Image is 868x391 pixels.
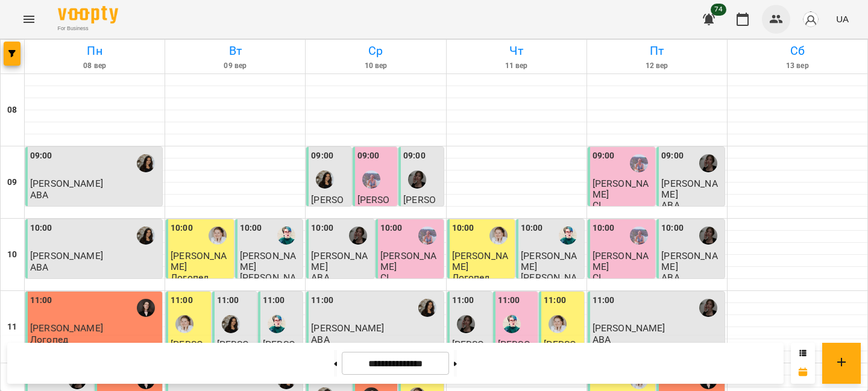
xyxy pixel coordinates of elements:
[452,250,508,272] span: [PERSON_NAME]
[408,170,426,189] img: Данюк Дарина
[30,262,48,272] p: АВА
[268,315,286,333] img: Тетяна Кострицька
[14,5,43,34] button: Menu
[311,294,333,307] label: 11:00
[171,294,193,307] label: 11:00
[362,170,380,189] img: Вікторія Ангела
[380,222,403,235] label: 10:00
[593,322,665,334] span: [PERSON_NAME]
[559,227,577,245] img: Тетяна Кострицька
[240,250,296,272] span: [PERSON_NAME]
[240,222,262,235] label: 10:00
[209,227,227,245] img: Ольга Фурт
[503,315,521,333] img: Тетяна Кострицька
[661,222,684,235] label: 10:00
[418,299,436,317] div: Оксана Шкалей
[549,315,567,333] div: Ольга Фурт
[30,250,103,261] span: [PERSON_NAME]
[357,194,390,227] span: [PERSON_NAME]
[729,60,866,72] h6: 13 вер
[137,299,155,317] img: Жук Вікторія
[30,149,52,163] label: 09:00
[311,149,333,163] label: 09:00
[7,248,17,261] h6: 10
[403,194,436,227] span: [PERSON_NAME]
[699,154,717,172] img: Данюк Дарина
[27,42,163,60] h6: Пн
[457,315,475,333] img: Данюк Дарина
[277,227,295,245] img: Тетяна Кострицька
[802,11,819,28] img: avatar_s.png
[448,42,585,60] h6: Чт
[380,250,436,272] span: [PERSON_NAME]
[699,227,717,245] img: Данюк Дарина
[349,227,367,245] img: Данюк Дарина
[171,272,209,283] p: Логопед
[30,294,52,307] label: 11:00
[593,200,601,210] p: СІ
[593,334,611,345] p: АВА
[521,222,543,235] label: 10:00
[452,222,474,235] label: 10:00
[263,294,285,307] label: 11:00
[137,154,155,172] div: Оксана Шкалей
[30,222,52,235] label: 10:00
[30,190,48,200] p: АВА
[58,6,118,23] img: Voopty Logo
[661,250,717,272] span: [PERSON_NAME]
[498,294,520,307] label: 11:00
[593,272,601,283] p: СІ
[167,42,303,60] h6: Вт
[137,227,155,245] img: Оксана Шкалей
[452,294,474,307] label: 11:00
[7,321,17,334] h6: 11
[661,149,684,163] label: 09:00
[593,294,615,307] label: 11:00
[171,250,227,272] span: [PERSON_NAME]
[593,178,649,199] span: [PERSON_NAME]
[27,60,163,72] h6: 08 вер
[699,299,717,317] img: Данюк Дарина
[380,272,389,283] p: СІ
[311,272,329,283] p: АВА
[222,315,240,333] img: Оксана Шкалей
[593,149,615,163] label: 09:00
[311,222,333,235] label: 10:00
[589,42,725,60] h6: Пт
[167,60,303,72] h6: 09 вер
[452,272,490,283] p: Логопед
[630,154,648,172] img: Вікторія Ангела
[593,250,649,272] span: [PERSON_NAME]
[661,200,679,210] p: АВА
[316,170,334,189] div: Оксана Шкалей
[831,8,854,30] button: UA
[7,104,17,117] h6: 08
[7,176,17,189] h6: 09
[589,60,725,72] h6: 12 вер
[403,149,426,163] label: 09:00
[836,13,849,25] span: UA
[311,194,344,227] span: [PERSON_NAME]
[217,294,239,307] label: 11:00
[30,334,68,345] p: Логопед
[30,178,103,189] span: [PERSON_NAME]
[311,250,367,272] span: [PERSON_NAME]
[630,227,648,245] img: Вікторія Ангела
[311,334,329,345] p: АВА
[418,227,436,245] img: Вікторія Ангела
[171,222,193,235] label: 10:00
